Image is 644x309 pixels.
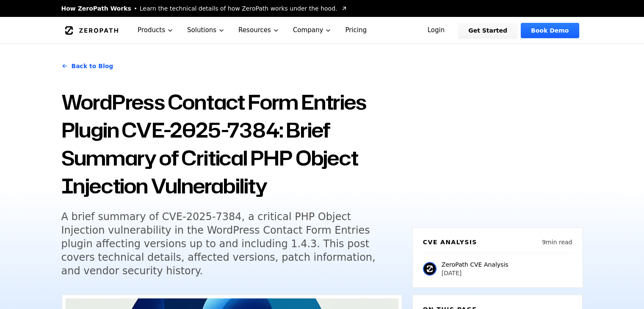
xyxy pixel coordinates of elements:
span: Learn the technical details of how ZeroPath works under the hood. [140,4,337,13]
h5: A brief summary of CVE-2025-7384, a critical PHP Object Injection vulnerability in the WordPress ... [61,210,387,278]
button: Solutions [180,17,232,44]
button: Company [286,17,339,44]
a: Login [417,23,455,38]
a: Pricing [338,17,373,44]
a: Back to Blog [61,54,113,78]
button: Resources [232,17,286,44]
span: How ZeroPath Works [61,4,131,13]
p: [DATE] [442,269,509,277]
p: 9 min read [542,238,572,246]
a: Get Started [458,23,517,38]
img: ZeroPath CVE Analysis [423,262,437,276]
p: ZeroPath CVE Analysis [442,260,509,269]
nav: Global [51,17,593,44]
a: Book Demo [521,23,579,38]
a: How ZeroPath WorksLearn the technical details of how ZeroPath works under the hood. [61,4,348,13]
button: Products [131,17,180,44]
h1: WordPress Contact Form Entries Plugin CVE-2025-7384: Brief Summary of Critical PHP Object Injecti... [61,88,402,200]
h6: CVE Analysis [423,238,477,246]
